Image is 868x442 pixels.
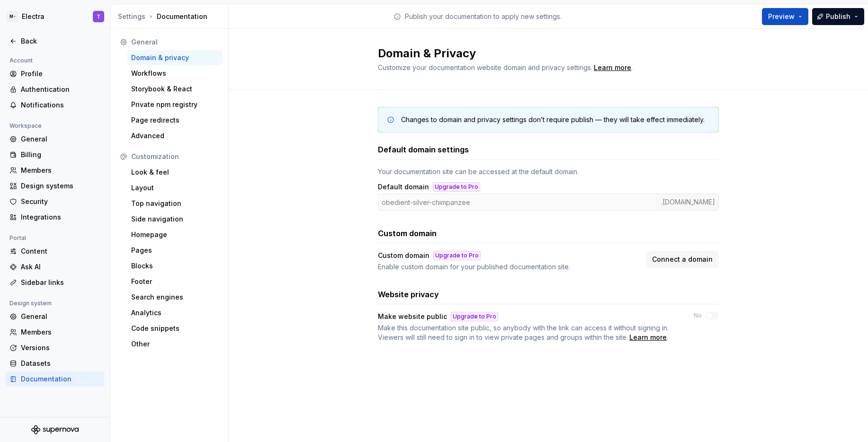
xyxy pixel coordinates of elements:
div: Look & feel [131,168,219,177]
a: Footer [127,274,223,289]
a: Search engines [127,290,223,305]
div: Make website public [378,312,447,321]
button: M-ElectraT [2,6,108,27]
div: Billing [21,150,100,159]
button: Upgrade to Pro [451,312,498,321]
a: Documentation [6,371,104,387]
button: Preview [762,8,808,25]
div: Profile [21,69,100,79]
div: Advanced [131,131,219,141]
div: Custom domain [378,251,430,260]
div: Search engines [131,292,219,302]
a: Profile [6,66,104,81]
a: Page redirects [127,113,223,128]
div: Other [131,339,219,349]
a: Homepage [127,227,223,242]
h3: Website privacy [378,289,439,300]
span: Connect a domain [652,255,713,264]
a: Other [127,336,223,352]
button: Upgrade to Pro [433,182,480,192]
div: Security [21,197,100,206]
a: General [6,309,104,324]
a: Storybook & React [127,81,223,97]
a: Domain & privacy [127,50,223,65]
div: Members [21,327,100,337]
a: Notifications [6,97,104,113]
div: Design systems [21,181,100,191]
a: Workflows [127,66,223,81]
div: Code snippets [131,324,219,333]
a: Layout [127,180,223,195]
div: Layout [131,183,219,193]
button: Publish [812,8,864,25]
button: Upgrade to Pro [433,251,481,260]
a: Datasets [6,356,104,371]
svg: Supernova Logo [31,425,79,434]
div: Storybook & React [131,84,219,94]
div: T [97,13,100,20]
div: Content [21,247,100,256]
button: Connect a domain [646,251,719,268]
div: Members [21,166,100,175]
a: Content [6,244,104,259]
a: Billing [6,147,104,162]
a: Security [6,194,104,209]
a: Private npm registry [127,97,223,112]
a: Side navigation [127,212,223,227]
div: Homepage [131,230,219,239]
a: Blocks [127,258,223,274]
div: General [21,312,100,321]
a: Top navigation [127,196,223,211]
div: Changes to domain and privacy settings don’t require publish — they will take effect immediately. [401,115,705,124]
a: Analytics [127,305,223,320]
div: Electra [22,12,45,21]
span: Preview [768,12,795,21]
div: Documentation [21,374,100,384]
h2: Domain & Privacy [378,46,707,61]
label: No [694,312,702,319]
div: Back [21,36,100,46]
a: Sidebar links [6,275,104,290]
div: Analytics [131,308,219,318]
a: Back [6,34,104,49]
div: Learn more [594,63,631,72]
div: Portal [6,232,30,244]
div: Private npm registry [131,100,219,109]
div: Enable custom domain for your published documentation site. [378,262,640,272]
div: Footer [131,277,219,286]
a: Code snippets [127,321,223,336]
a: Look & feel [127,165,223,180]
div: Documentation [118,12,224,21]
div: Customization [131,152,219,161]
a: Advanced [127,128,223,143]
span: . [378,323,677,342]
button: Settings [118,12,145,21]
div: Notifications [21,100,100,110]
div: Datasets [21,359,100,368]
span: Make this documentation site public, so anybody with the link can access it without signing in. V... [378,324,669,341]
div: Workspace [6,120,45,132]
h3: Default domain settings [378,144,469,155]
div: Workflows [131,69,219,78]
label: Default domain [378,182,429,192]
a: Learn more [629,333,667,342]
div: Account [6,55,36,66]
p: Publish your documentation to apply new settings. [405,12,562,21]
div: Your documentation site can be accessed at the default domain. [378,167,719,177]
a: Ask AI [6,259,104,274]
a: Integrations [6,210,104,225]
div: Design system [6,298,55,309]
div: General [131,37,219,47]
h3: Custom domain [378,228,437,239]
div: Integrations [21,212,100,222]
div: M- [7,11,18,22]
div: Versions [21,343,100,353]
div: General [21,134,100,144]
span: Customize your documentation website domain and privacy settings. [378,63,592,71]
div: Ask AI [21,262,100,272]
